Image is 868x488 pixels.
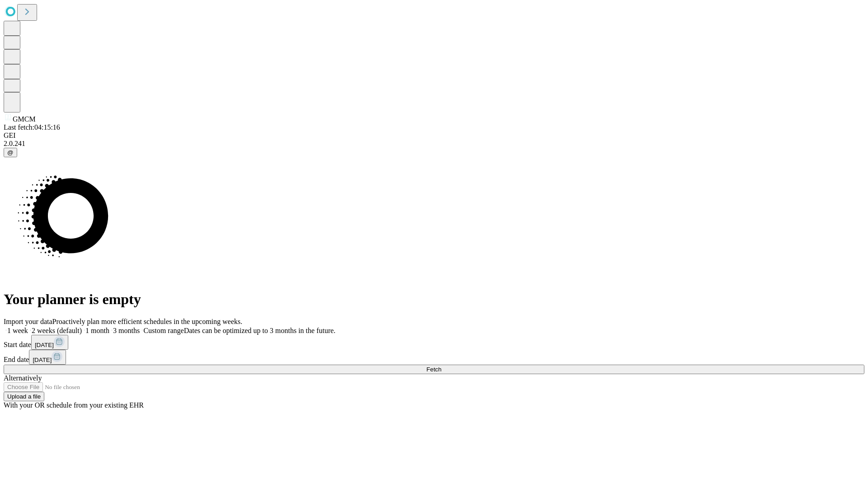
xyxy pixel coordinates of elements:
[4,291,864,308] h1: Your planner is empty
[4,318,52,325] span: Import your data
[7,149,14,156] span: @
[35,342,54,348] span: [DATE]
[85,327,109,334] span: 1 month
[4,148,17,157] button: @
[4,140,864,148] div: 2.0.241
[13,115,36,123] span: GMCM
[426,366,441,373] span: Fetch
[143,327,184,334] span: Custom range
[33,357,52,363] span: [DATE]
[4,401,144,409] span: With your OR schedule from your existing EHR
[4,123,60,131] span: Last fetch: 04:15:16
[184,327,335,334] span: Dates can be optimized up to 3 months in the future.
[32,327,82,334] span: 2 weeks (default)
[29,350,66,365] button: [DATE]
[4,350,864,365] div: End date
[7,327,28,334] span: 1 week
[113,327,140,334] span: 3 months
[4,365,864,374] button: Fetch
[4,131,864,140] div: GEI
[31,335,68,350] button: [DATE]
[4,374,42,382] span: Alternatively
[52,318,242,325] span: Proactively plan more efficient schedules in the upcoming weeks.
[4,392,44,401] button: Upload a file
[4,335,864,350] div: Start date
